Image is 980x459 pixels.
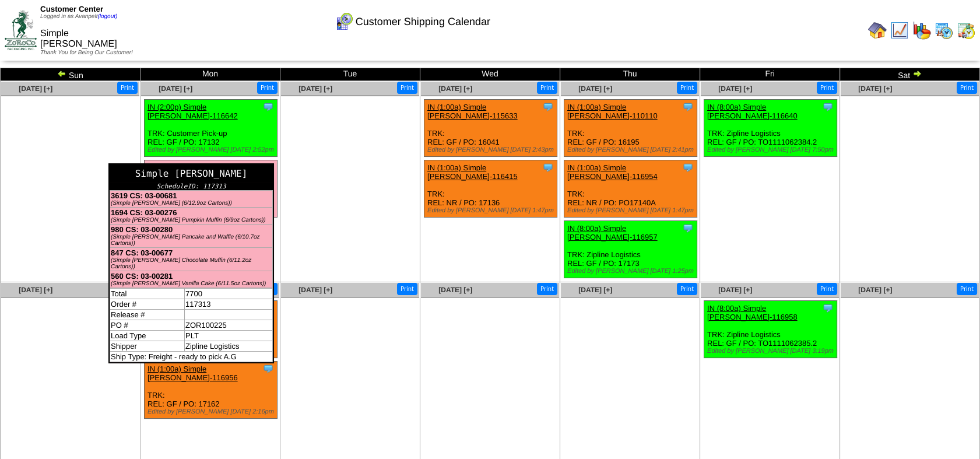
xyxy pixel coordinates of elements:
div: (Simple [PERSON_NAME] Pancake and Waffle (6/10.7oz Cartons)) [111,234,272,247]
a: [DATE] [+] [159,85,192,93]
td: PO # [110,320,185,330]
div: TRK: Zipline Logistics REL: GF / PO: TO1111062385.2 [704,301,837,358]
a: [DATE] [+] [578,286,612,294]
a: [DATE] [+] [578,85,612,93]
button: Print [117,82,138,94]
b: 980 CS: 03-00280 [111,225,173,234]
img: arrowleft.gif [57,69,66,78]
a: [DATE] [+] [858,85,892,93]
img: calendarcustomer.gif [335,12,353,31]
img: home.gif [868,21,887,40]
td: Order # [110,299,185,309]
td: Zipline Logistics [184,341,272,351]
span: [DATE] [+] [19,286,52,294]
button: Print [537,283,557,295]
button: Print [677,283,697,295]
a: (logout) [97,13,117,20]
img: graph.gif [912,21,931,40]
a: IN (8:00a) Simple [PERSON_NAME]-116958 [707,304,798,321]
td: PLT [184,330,272,341]
img: Tooltip [542,162,554,173]
div: (Simple [PERSON_NAME] (6/12.9oz Cartons)) [111,200,272,206]
a: [DATE] [+] [298,85,332,93]
td: Load Type [110,330,185,341]
button: Print [817,283,837,295]
span: Simple [PERSON_NAME] [40,29,117,49]
button: Print [957,283,977,295]
img: Tooltip [262,101,274,113]
button: Print [257,82,278,94]
span: Customer Center [40,5,103,13]
button: Print [397,82,417,94]
button: Print [537,82,557,94]
a: IN (1:00a) Simple [PERSON_NAME]-116415 [427,163,518,181]
img: ZoRoCo_Logo(Green%26Foil)%20jpg.webp [5,10,37,50]
button: Print [957,82,977,94]
div: Edited by [PERSON_NAME] [DATE] 3:19pm [707,348,837,355]
div: (Simple [PERSON_NAME] Chocolate Muffin (6/11.2oz Cartons)) [111,257,272,270]
td: Sun [1,68,140,81]
div: Edited by [PERSON_NAME] [DATE] 2:52pm [147,146,277,153]
div: Edited by [PERSON_NAME] [DATE] 2:16pm [147,408,277,415]
img: calendarinout.gif [957,21,975,40]
img: Tooltip [262,363,274,374]
div: (Simple [PERSON_NAME] Vanilla Cake (6/11.5oz Cartons)) [111,281,272,287]
td: 7700 [184,288,272,299]
a: [DATE] [+] [438,85,472,93]
button: Print [677,82,697,94]
td: Fri [700,68,840,81]
a: IN (2:00p) Simple [PERSON_NAME]-116642 [147,103,238,120]
span: Customer Shipping Calendar [356,16,490,28]
img: Tooltip [682,162,694,173]
b: 1694 CS: 03-00276 [111,208,177,217]
div: Edited by [PERSON_NAME] [DATE] 2:43pm [427,146,557,153]
a: IN (1:00a) Simple [PERSON_NAME]-116954 [567,163,658,181]
span: [DATE] [+] [858,286,892,294]
div: TRK: Zipline Logistics REL: GF / PO: TO1111062384.2 [704,100,837,157]
a: [DATE] [+] [438,286,472,294]
img: Tooltip [822,302,834,314]
div: TRK: Zipline Logistics REL: GF / PO: 17173 [564,221,697,278]
td: Mon [140,68,280,81]
div: TRK: REL: NR / PO: PO17140A [564,160,697,218]
a: [DATE] [+] [718,85,752,93]
td: Shipper [110,341,185,351]
img: line_graph.gif [890,21,909,40]
button: Print [817,82,837,94]
div: Edited by [PERSON_NAME] [DATE] 2:41pm [567,146,697,153]
div: (Simple [PERSON_NAME] Pumpkin Muffin (6/9oz Cartons)) [111,217,272,223]
div: TRK: REL: GF / PO: 16195 [564,100,697,157]
td: Total [110,288,185,299]
img: Tooltip [822,101,834,113]
img: Tooltip [682,101,694,113]
div: Edited by [PERSON_NAME] [DATE] 7:50pm [707,146,837,153]
a: IN (1:00a) Simple [PERSON_NAME]-110110 [567,103,658,120]
td: Wed [420,68,560,81]
img: Tooltip [262,162,274,173]
a: IN (1:00a) Simple [PERSON_NAME]-116956 [147,365,238,382]
div: TRK: REL: GF / PO: 17162 [145,362,278,419]
span: [DATE] [+] [718,286,752,294]
div: Edited by [PERSON_NAME] [DATE] 1:47pm [567,207,697,214]
td: Ship Type: Freight - ready to pick A.G [110,351,273,362]
div: TRK: REL: NR / PO: 17136 [424,160,557,218]
a: IN (8:00a) Simple [PERSON_NAME]-116640 [707,103,798,120]
span: Logged in as Avanpelt [40,13,117,20]
a: IN (1:00a) Simple [PERSON_NAME]-115633 [427,103,518,120]
img: arrowright.gif [912,69,922,78]
a: [DATE] [+] [298,286,332,294]
td: Thu [560,68,700,81]
div: TRK: Customer Pick-up REL: GF / PO: 17132 [145,100,278,157]
div: Edited by [PERSON_NAME] [DATE] 1:25pm [567,268,697,275]
button: Print [397,283,417,295]
a: Simple [PERSON_NAME] ScheduleID: 117313 3619 CS: 03-00681 (Simple [PERSON_NAME] (6/12.9oz Cartons... [262,166,274,175]
td: ZOR100225 [184,320,272,330]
